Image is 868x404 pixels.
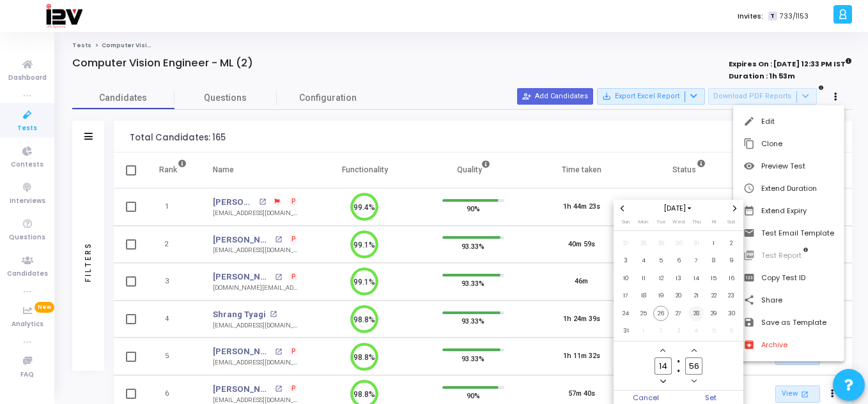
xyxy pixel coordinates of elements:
[635,252,653,270] td: August 4, 2025
[687,218,705,230] th: Thursday
[670,288,686,304] span: 20
[724,288,740,304] span: 23
[706,306,722,322] span: 29
[724,306,740,322] span: 30
[705,269,723,287] td: August 15, 2025
[724,323,740,339] span: 6
[692,218,701,225] span: Thu
[712,218,716,225] span: Fri
[670,253,686,269] span: 6
[670,271,686,287] span: 13
[617,269,635,287] td: August 10, 2025
[622,218,630,225] span: Sun
[618,288,634,304] span: 17
[652,287,670,305] td: August 19, 2025
[687,287,705,305] td: August 21, 2025
[670,269,688,287] td: August 13, 2025
[688,345,699,356] button: Add a minute
[670,323,686,339] span: 3
[672,218,685,225] span: Wed
[670,234,688,252] td: July 30, 2025
[687,304,705,322] td: August 28, 2025
[635,323,651,339] span: 1
[705,252,723,270] td: August 8, 2025
[652,304,670,322] td: August 26, 2025
[727,218,735,225] span: Sat
[724,253,740,269] span: 9
[656,218,666,225] span: Tue
[658,376,669,387] button: Minus a hour
[617,218,635,230] th: Sunday
[687,322,705,340] td: September 4, 2025
[705,218,723,230] th: Friday
[706,288,722,304] span: 22
[670,218,688,230] th: Wednesday
[653,306,669,322] span: 26
[722,304,740,322] td: August 30, 2025
[724,271,740,287] span: 16
[706,271,722,287] span: 15
[688,376,699,387] button: Minus a minute
[618,306,634,322] span: 24
[635,236,651,251] span: 28
[635,304,653,322] td: August 25, 2025
[653,271,669,287] span: 12
[635,306,651,322] span: 25
[652,234,670,252] td: July 29, 2025
[652,322,670,340] td: September 2, 2025
[635,322,653,340] td: September 1, 2025
[652,269,670,287] td: August 12, 2025
[653,288,669,304] span: 19
[635,269,653,287] td: August 11, 2025
[705,287,723,305] td: August 22, 2025
[617,252,635,270] td: August 3, 2025
[639,218,648,225] span: Mon
[618,271,634,287] span: 10
[652,252,670,270] td: August 5, 2025
[660,203,697,214] button: Choose month and year
[706,236,722,251] span: 1
[688,288,704,304] span: 21
[688,271,704,287] span: 14
[722,287,740,305] td: August 23, 2025
[670,236,686,251] span: 30
[688,236,704,251] span: 31
[722,322,740,340] td: September 6, 2025
[670,306,686,322] span: 27
[653,236,669,251] span: 29
[687,269,705,287] td: August 14, 2025
[688,323,704,339] span: 4
[618,236,634,251] span: 27
[687,252,705,270] td: August 7, 2025
[635,271,651,287] span: 11
[635,288,651,304] span: 18
[658,345,669,356] button: Add a hour
[617,304,635,322] td: August 24, 2025
[635,287,653,305] td: August 18, 2025
[618,253,634,269] span: 3
[688,253,704,269] span: 7
[705,234,723,252] td: August 1, 2025
[670,304,688,322] td: August 27, 2025
[670,322,688,340] td: September 3, 2025
[705,304,723,322] td: August 29, 2025
[688,306,704,322] span: 28
[722,269,740,287] td: August 16, 2025
[635,253,651,269] span: 4
[687,234,705,252] td: July 31, 2025
[653,323,669,339] span: 2
[706,253,722,269] span: 8
[617,322,635,340] td: August 31, 2025
[617,287,635,305] td: August 17, 2025
[722,234,740,252] td: August 2, 2025
[724,236,740,251] span: 2
[617,234,635,252] td: July 27, 2025
[653,253,669,269] span: 5
[722,218,740,230] th: Saturday
[670,252,688,270] td: August 6, 2025
[635,234,653,252] td: July 28, 2025
[652,218,670,230] th: Tuesday
[617,203,628,214] button: Previous month
[635,218,653,230] th: Monday
[660,203,697,214] span: [DATE]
